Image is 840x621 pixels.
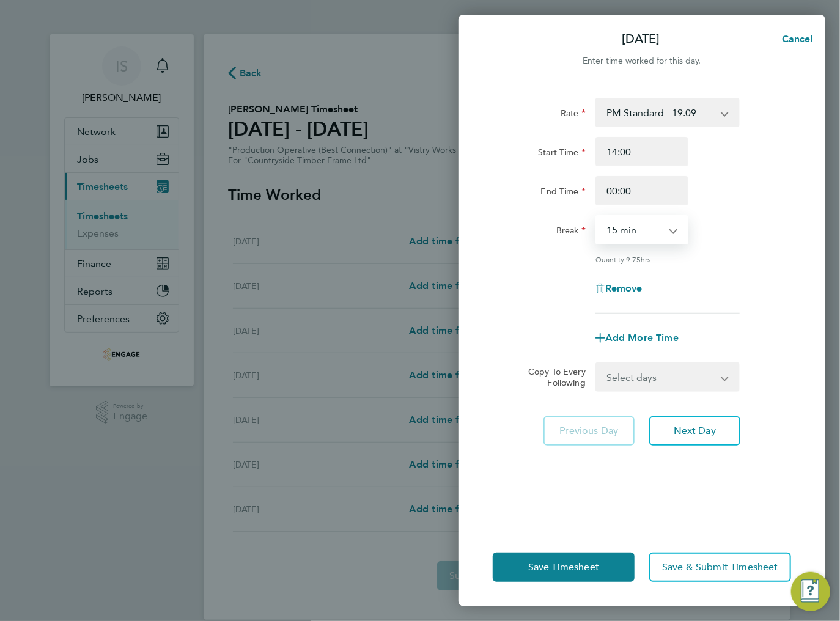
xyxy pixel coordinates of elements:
label: Start Time [538,147,586,161]
button: Engage Resource Center [791,572,830,611]
label: Break [556,225,586,240]
span: Cancel [778,33,813,45]
label: Copy To Every Following [518,366,586,388]
button: Add More Time [595,333,679,343]
span: 9.75 [626,254,641,264]
span: Remove [605,282,643,294]
button: Save Timesheet [493,553,635,582]
p: [DATE] [622,31,660,48]
div: Enter time worked for this day. [459,54,825,68]
button: Save & Submit Timesheet [649,553,791,582]
span: Save & Submit Timesheet [662,561,778,573]
div: Quantity: hrs [595,254,740,264]
button: Next Day [649,416,740,446]
button: Cancel [762,27,825,51]
span: Save Timesheet [528,561,599,573]
span: Add More Time [605,332,679,344]
span: Next Day [674,425,716,437]
input: E.g. 08:00 [595,137,688,166]
label: Rate [561,108,586,122]
label: End Time [541,186,586,200]
button: Remove [595,284,643,293]
input: E.g. 18:00 [595,176,688,205]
